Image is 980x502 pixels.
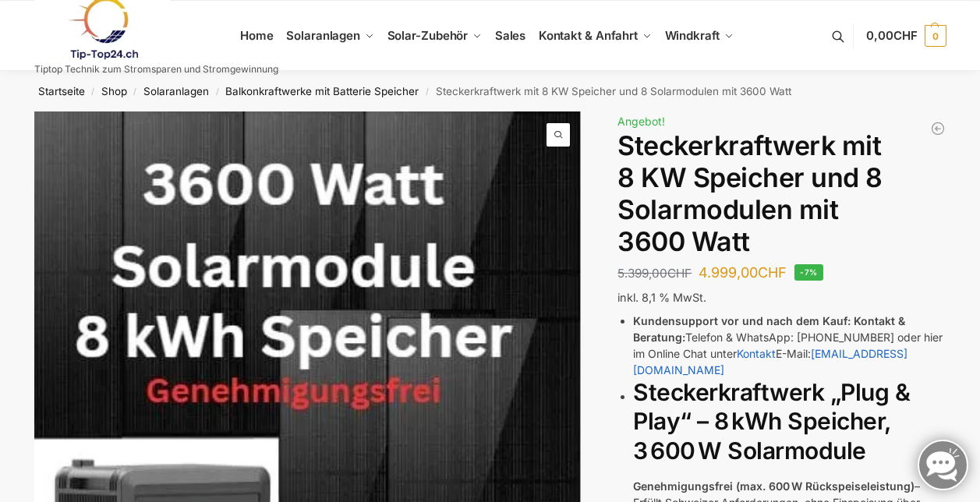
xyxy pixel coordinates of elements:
a: Kontakt [737,347,776,360]
a: Windkraft [658,1,740,71]
p: Tiptop Technik zum Stromsparen und Stromgewinnung [34,65,278,74]
span: Angebot! [617,115,665,128]
span: CHF [758,264,787,281]
span: CHF [893,28,918,43]
strong: Kundensupport vor und nach dem Kauf: [633,314,851,327]
span: -7% [794,264,823,281]
span: 0 [925,25,946,47]
a: Kontakt & Anfahrt [532,1,658,71]
a: Sales [488,1,532,71]
li: Telefon & WhatsApp: [PHONE_NUMBER] oder hier im Online Chat unter E-Mail: [633,313,946,378]
a: Solaranlagen [280,1,380,71]
span: Kontakt & Anfahrt [539,28,638,43]
span: 0,00 [866,28,917,43]
a: Shop [101,85,127,97]
h1: Steckerkraftwerk mit 8 KW Speicher und 8 Solarmodulen mit 3600 Watt [617,130,946,257]
span: / [85,86,101,98]
span: CHF [667,266,692,281]
a: Solaranlagen [143,85,209,97]
strong: Kontakt & Beratung: [633,314,905,344]
span: Solar-Zubehör [387,28,469,43]
a: Balkonkraftwerke mit Batterie Speicher [225,85,419,97]
nav: Breadcrumb [6,71,974,111]
h2: Steckerkraftwerk „Plug & Play“ – 8 kWh Speicher, 3 600 W Solarmodule [633,378,946,466]
span: / [209,86,225,98]
span: / [127,86,143,98]
span: Solaranlagen [286,28,360,43]
bdi: 5.399,00 [617,266,692,281]
a: 0,00CHF 0 [866,12,946,59]
span: Windkraft [665,28,720,43]
bdi: 4.999,00 [699,264,787,281]
span: Sales [495,28,526,43]
a: Solar-Zubehör [380,1,488,71]
span: / [419,86,435,98]
strong: Genehmigungsfrei (max. 600 W Rückspeiseleistung) [633,479,915,493]
a: [EMAIL_ADDRESS][DOMAIN_NAME] [633,347,907,376]
a: 900/600 mit 2,2 kWh Marstek Speicher [930,121,946,136]
span: inkl. 8,1 % MwSt. [617,291,706,304]
a: Startseite [38,85,85,97]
